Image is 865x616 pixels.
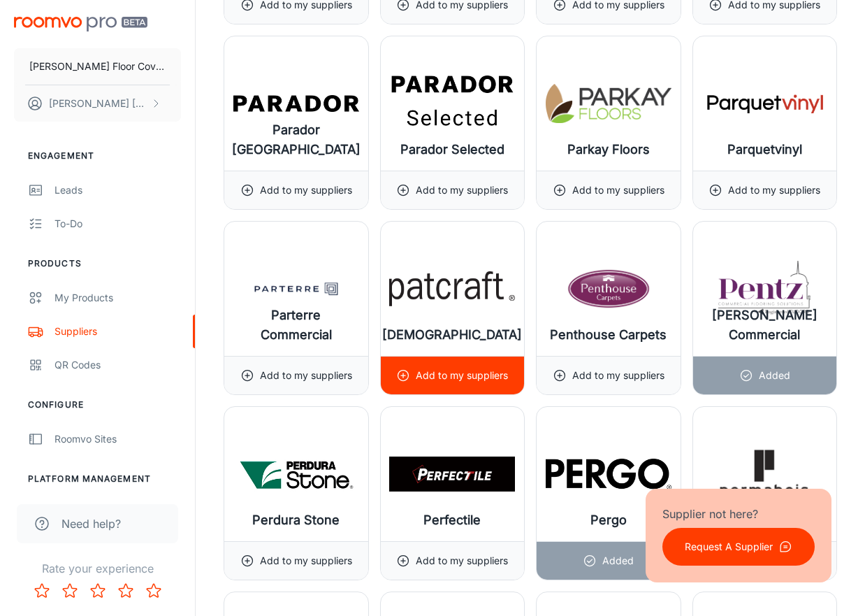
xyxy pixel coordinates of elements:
button: [PERSON_NAME] [PERSON_NAME] [14,85,181,122]
img: Parterre Commercial [233,261,359,317]
h6: [DEMOGRAPHIC_DATA] [382,325,522,345]
img: Parquetvinyl [702,76,827,131]
h6: Perdura Stone [252,510,340,530]
img: Pentz Commercial [702,261,827,317]
h6: [PERSON_NAME] Commercial [704,306,826,345]
h6: Perfectile [423,510,481,530]
p: [PERSON_NAME] [PERSON_NAME] [49,96,147,111]
h6: Pergo [590,510,627,530]
p: Add to my suppliers [572,182,664,198]
div: Suppliers [54,324,181,339]
div: Leads [54,182,181,198]
button: Rate 3 star [84,577,112,605]
p: Add to my suppliers [260,553,352,568]
p: Rate your experience [11,560,184,577]
p: [PERSON_NAME] Floor Covering [29,59,166,74]
img: Patcraft [389,261,515,317]
div: QR Codes [54,357,181,373]
img: Parador China [233,76,359,131]
h6: Penthouse Carpets [550,325,667,345]
p: Supplier not here? [662,506,815,522]
button: Request A Supplier [662,528,815,566]
p: Add to my suppliers [416,553,508,568]
div: To-do [54,216,181,231]
p: Added [759,368,790,383]
h6: Parador Selected [400,140,504,159]
div: Roomvo Sites [54,431,181,447]
h6: Parkay Floors [567,140,650,159]
img: Parador Selected [389,76,515,131]
img: Parkay Floors [546,76,671,131]
button: [PERSON_NAME] Floor Covering [14,48,181,85]
p: Add to my suppliers [260,368,352,383]
h6: Parquetvinyl [727,140,802,159]
div: My Products [54,290,181,306]
button: Rate 2 star [56,577,84,605]
img: Penthouse Carpets [546,261,671,317]
button: Rate 1 star [28,577,56,605]
p: Add to my suppliers [572,368,664,383]
p: Add to my suppliers [260,182,352,198]
p: Add to my suppliers [728,182,820,198]
span: Need help? [61,515,121,532]
img: Pergo [546,446,671,502]
h6: Parador [GEOGRAPHIC_DATA] [232,120,361,159]
img: Perfectile [389,446,515,502]
h6: Parterre Commercial [235,306,357,345]
p: Request A Supplier [685,539,773,554]
img: Roomvo PRO Beta [14,17,147,31]
p: Added [602,553,634,568]
p: Add to my suppliers [416,368,508,383]
img: Permabois [702,446,827,502]
button: Rate 4 star [112,577,140,605]
button: Rate 5 star [140,577,168,605]
img: Perdura Stone [233,446,359,502]
p: Add to my suppliers [416,182,508,198]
